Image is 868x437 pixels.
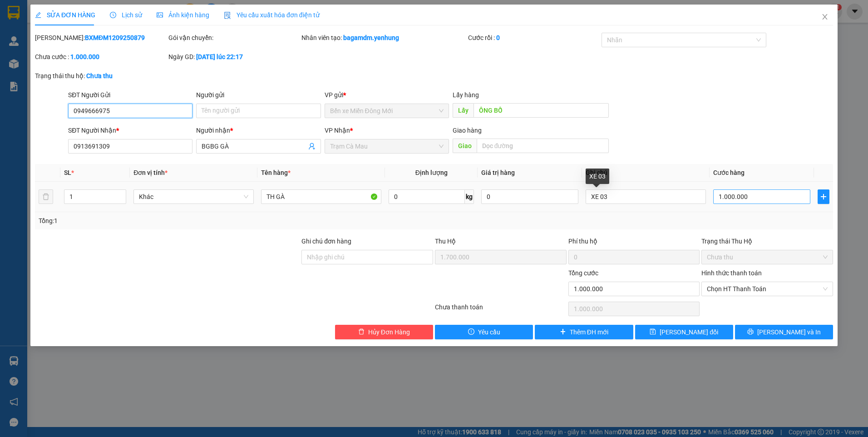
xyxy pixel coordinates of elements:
[434,302,567,318] div: Chưa thanh toán
[660,327,718,337] span: [PERSON_NAME] đổi
[35,71,200,81] div: Trạng thái thu hộ:
[701,236,833,246] div: Trạng thái Thu Hộ
[701,269,762,277] label: Hình thức thanh toán
[568,269,598,277] span: Tổng cước
[261,189,381,204] input: VD: Bàn, Ghế
[821,13,829,20] span: close
[473,103,609,118] input: Dọc đường
[35,12,41,18] span: edit
[713,169,745,176] span: Cước hàng
[481,169,515,176] span: Giá trị hàng
[747,328,754,336] span: printer
[196,125,321,135] div: Người nhận
[139,190,248,204] span: Khác
[301,238,351,245] label: Ghi chú đơn hàng
[468,33,600,43] div: Cước rồi :
[64,169,71,176] span: SL
[224,11,320,19] span: Yêu cầu xuất hóa đơn điện tử
[568,236,700,250] div: Phí thu hộ
[496,34,500,41] b: 0
[818,189,829,204] button: plus
[133,169,168,176] span: Đơn vị tính
[812,5,838,30] button: Close
[325,127,350,134] span: VP Nhận
[224,12,231,19] img: icon
[110,12,116,18] span: clock-circle
[453,91,479,99] span: Lấy hàng
[582,164,710,182] th: Ghi chú
[196,90,321,100] div: Người gửi
[707,250,828,264] span: Chưa thu
[368,327,410,337] span: Hủy Đơn Hàng
[68,125,192,135] div: SĐT Người Nhận
[435,325,533,339] button: exclamation-circleYêu cầu
[560,328,566,336] span: plus
[453,139,477,153] span: Giao
[635,325,733,339] button: save[PERSON_NAME] đổi
[735,325,833,339] button: printer[PERSON_NAME] và In
[70,53,99,60] b: 1.000.000
[325,90,449,100] div: VP gửi
[157,12,163,18] span: picture
[301,33,466,43] div: Nhân viên tạo:
[35,33,167,43] div: [PERSON_NAME]:
[343,34,399,41] b: bagamdm.yenhung
[110,11,142,19] span: Lịch sử
[335,325,433,339] button: deleteHủy Đơn Hàng
[468,328,474,336] span: exclamation-circle
[330,104,444,118] span: Bến xe Miền Đông Mới
[435,238,456,245] span: Thu Hộ
[465,189,474,204] span: kg
[477,139,609,153] input: Dọc đường
[86,72,113,79] b: Chưa thu
[39,216,335,226] div: Tổng: 1
[308,143,316,150] span: user-add
[453,127,482,134] span: Giao hàng
[168,33,300,43] div: Gói vận chuyển:
[261,169,291,176] span: Tên hàng
[757,327,821,337] span: [PERSON_NAME] và In
[415,169,448,176] span: Định lượng
[85,34,145,41] b: BXMĐM1209250879
[35,11,95,19] span: SỬA ĐƠN HÀNG
[196,53,243,60] b: [DATE] lúc 22:17
[453,103,473,118] span: Lấy
[35,52,167,62] div: Chưa cước :
[358,328,365,336] span: delete
[650,328,656,336] span: save
[478,327,500,337] span: Yêu cầu
[818,193,829,200] span: plus
[39,189,53,204] button: delete
[535,325,633,339] button: plusThêm ĐH mới
[570,327,608,337] span: Thêm ĐH mới
[157,11,209,19] span: Ảnh kiện hàng
[707,282,828,296] span: Chọn HT Thanh Toán
[168,52,300,62] div: Ngày GD:
[586,169,609,184] div: XE 03
[301,250,433,264] input: Ghi chú đơn hàng
[586,189,706,204] input: Ghi Chú
[330,139,444,153] span: Trạm Cà Mau
[68,90,192,100] div: SĐT Người Gửi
